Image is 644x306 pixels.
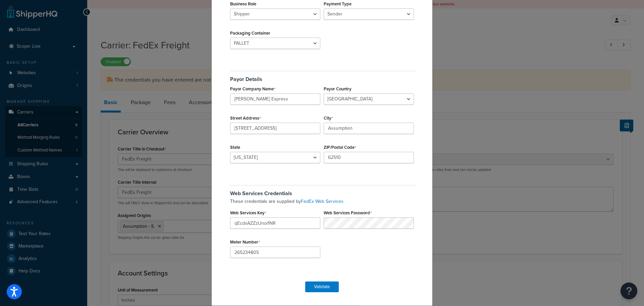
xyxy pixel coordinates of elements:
label: ZIP/Postal Code [324,145,356,150]
label: Packaging Container [230,31,270,36]
h5: Payor Details [230,71,416,82]
h5: Web Services Credentials [230,185,416,196]
label: Web Services Key [230,210,266,216]
a: FedEx Web Services [301,198,343,205]
label: Web Services Password [324,210,372,216]
label: Payor Country [324,86,352,91]
label: Payor Company Name [230,86,275,92]
label: State [230,145,240,150]
p: These credentials are supplied by [230,198,416,205]
button: Validate [305,281,339,292]
label: City [324,116,333,121]
label: Meter Number [230,239,260,245]
label: Business Role [230,1,256,6]
label: Payment Type [324,1,352,6]
label: Street Address [230,116,261,121]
